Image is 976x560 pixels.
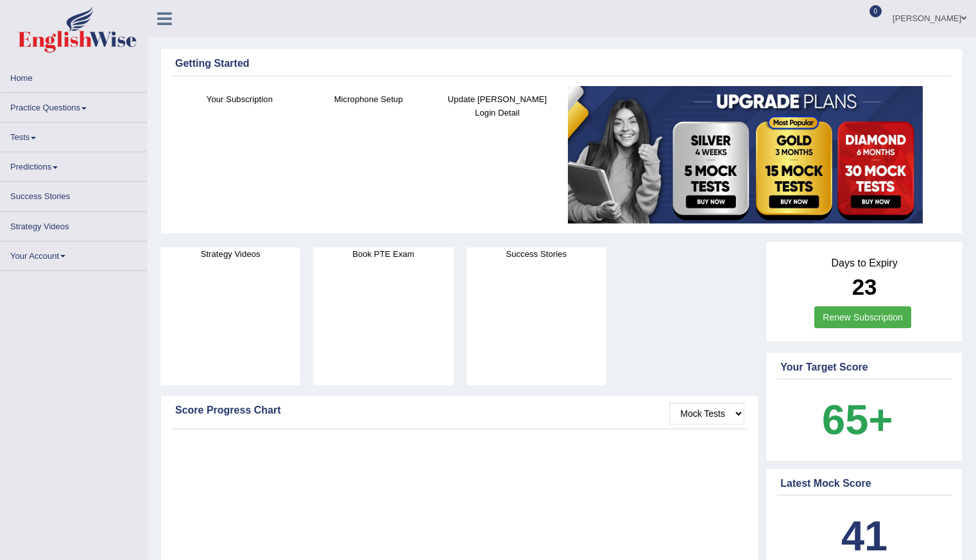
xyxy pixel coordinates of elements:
[1,123,147,148] a: Tests
[869,5,882,17] span: 0
[814,306,911,328] a: Renew Subscription
[1,182,147,207] a: Success Stories
[841,512,887,559] b: 41
[311,92,427,106] h4: Microphone Setup
[175,56,948,71] div: Getting Started
[182,92,298,106] h4: Your Subscription
[1,64,147,89] a: Home
[160,247,300,261] h4: Strategy Videos
[1,241,147,267] a: Your Account
[440,92,556,119] h4: Update [PERSON_NAME] Login Detail
[780,476,948,491] div: Latest Mock Score
[467,247,606,261] h4: Success Stories
[852,274,877,299] b: 23
[1,212,147,237] a: Strategy Videos
[822,396,893,443] b: 65+
[1,152,147,177] a: Predictions
[780,258,948,269] h4: Days to Expiry
[780,360,948,375] div: Your Target Score
[1,93,147,118] a: Practice Questions
[568,86,923,223] img: small5.jpg
[313,247,453,261] h4: Book PTE Exam
[175,403,744,418] div: Score Progress Chart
